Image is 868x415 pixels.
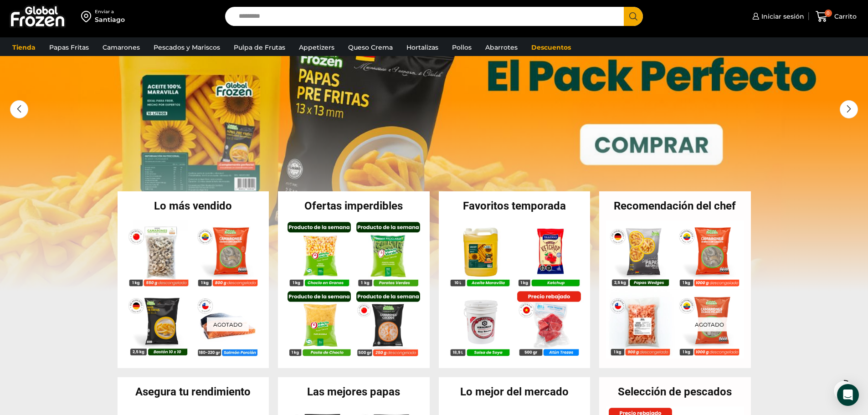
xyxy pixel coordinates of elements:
a: Abarrotes [481,39,522,56]
span: 0 [825,10,832,17]
a: Pulpa de Frutas [229,39,290,56]
img: address-field-icon.svg [81,9,95,24]
div: Open Intercom Messenger [837,384,859,406]
button: Search button [624,7,643,26]
div: Previous slide [10,100,28,118]
h2: Lo mejor del mercado [439,386,591,397]
a: 0 Carrito [813,6,859,27]
a: Appetizers [294,39,339,56]
h2: Selección de pescados [599,386,751,397]
h2: Ofertas imperdibles [278,200,430,211]
a: Hortalizas [402,39,443,56]
p: Agotado [206,318,248,332]
div: Santiago [95,15,125,24]
div: Enviar a [95,9,125,15]
a: Tienda [8,39,40,56]
h2: Recomendación del chef [599,200,751,211]
div: Next slide [840,100,858,118]
a: Descuentos [527,39,575,56]
a: Papas Fritas [45,39,93,56]
a: Pescados y Mariscos [149,39,225,56]
a: Camarones [98,39,144,56]
a: Iniciar sesión [750,7,804,26]
span: Iniciar sesión [759,12,804,21]
h2: Lo más vendido [118,200,269,211]
h2: Favoritos temporada [439,200,591,211]
a: Pollos [447,39,476,56]
span: Carrito [832,12,857,21]
h2: Las mejores papas [278,386,430,397]
a: Queso Crema [344,39,397,56]
h2: Asegura tu rendimiento [118,386,269,397]
p: Agotado [688,318,730,332]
